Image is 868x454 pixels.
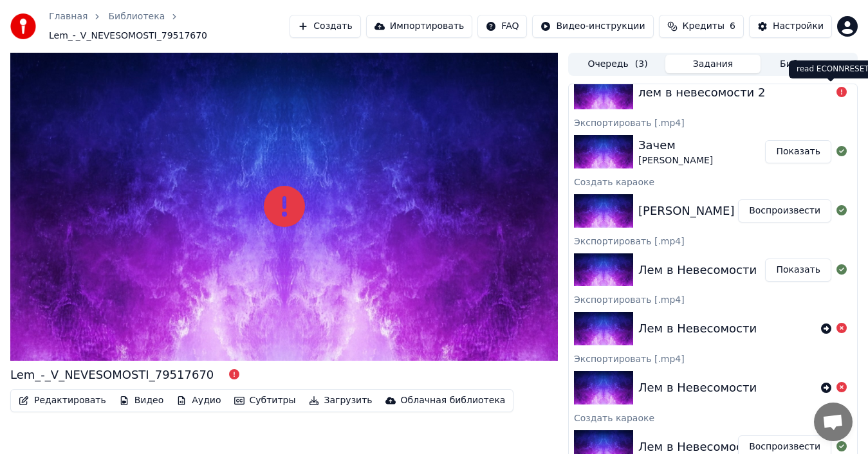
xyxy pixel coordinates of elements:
div: Лем в Невесомости [638,320,757,338]
div: Экспортировать [.mp4] [569,350,857,366]
span: Кредиты [683,20,725,33]
button: Воспроизвести [738,199,831,222]
span: Lem_-_V_NEVESOMOSTI_79517670 [49,30,207,42]
span: 6 [730,20,735,33]
div: Открытый чат [814,403,853,441]
div: Создать караоке [569,410,857,425]
button: Загрузить [304,392,378,410]
button: Видео-инструкции [532,15,653,38]
button: Кредиты6 [659,15,744,38]
button: Очередь [570,55,665,73]
img: youka [10,14,36,39]
div: Настройки [773,20,824,33]
button: Видео [114,392,169,410]
button: Настройки [749,15,832,38]
button: Субтитры [229,392,301,410]
div: Лем в Невесомости [638,261,757,279]
button: Аудио [171,392,226,410]
div: Lem_-_V_NEVESOMOSTI_79517670 [10,366,214,384]
button: Создать [290,15,360,38]
div: Зачем [638,136,713,154]
div: Облачная библиотека [401,394,506,407]
nav: breadcrumb [49,10,290,42]
div: Создать караоке [569,174,857,189]
button: Импортировать [366,15,473,38]
a: Главная [49,10,88,23]
div: Экспортировать [.mp4] [569,233,857,248]
div: Экспортировать [.mp4] [569,114,857,130]
button: Задания [665,55,761,73]
button: Редактировать [14,392,111,410]
div: [PERSON_NAME] [638,154,713,167]
div: Лем в Невесомости [638,379,757,397]
button: Показать [765,259,831,282]
div: лем в невесомости 2 [638,84,766,102]
div: Экспортировать [.mp4] [569,291,857,307]
div: [PERSON_NAME] зачем [638,202,774,220]
span: ( 3 ) [635,58,648,71]
button: FAQ [477,15,527,38]
button: Библиотека [761,55,856,73]
button: Показать [765,140,831,163]
a: Библиотека [108,10,165,23]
